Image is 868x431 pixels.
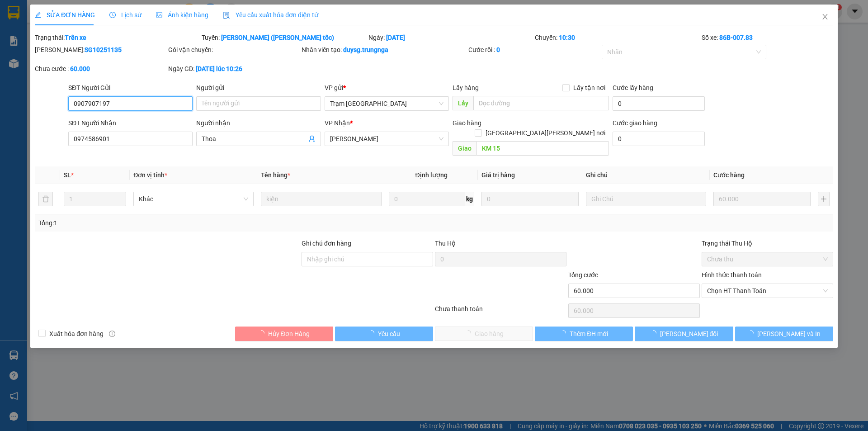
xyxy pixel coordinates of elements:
div: Ngày GD: [168,64,300,74]
b: duysg.trungnga [343,46,388,53]
span: clock-circle [109,12,116,18]
div: Nhân viên tạo: [302,45,467,55]
span: SỬA ĐƠN HÀNG [35,11,95,19]
span: loading [747,330,757,336]
b: SG10251135 [85,46,122,53]
th: Ghi chú [582,166,710,184]
span: [GEOGRAPHIC_DATA][PERSON_NAME] nơi [482,128,609,138]
span: Yêu cầu xuất hóa đơn điện tử [223,11,318,19]
span: user-add [308,135,316,142]
input: Cước lấy hàng [613,96,705,111]
div: Người gửi [196,83,321,93]
div: Trạng thái: [34,33,201,43]
b: [PERSON_NAME] ([PERSON_NAME] tốc) [221,34,334,41]
span: VP Nhận [325,119,350,127]
span: Giao [453,141,476,156]
div: Tổng: 1 [38,218,335,228]
span: Đơn vị tính [133,171,167,179]
span: Thêm ĐH mới [570,329,608,339]
label: Cước giao hàng [613,119,657,127]
div: [PERSON_NAME]: [35,45,166,55]
span: Lấy [453,96,473,110]
input: Cước giao hàng [613,132,705,146]
span: Lịch sử [109,11,142,19]
label: Ghi chú đơn hàng [302,240,351,247]
span: close [821,13,829,20]
span: info-circle [109,331,115,337]
span: Lấy hàng [453,84,479,91]
div: Trạng thái Thu Hộ [702,238,833,248]
div: Ngày: [368,33,534,43]
span: Giao hàng [453,119,481,127]
span: Tên hàng [261,171,290,179]
input: 0 [481,192,579,206]
input: VD: Bàn, Ghế [261,192,381,206]
button: Close [812,5,838,30]
b: 86B-007.83 [719,34,753,41]
span: loading [650,330,660,336]
input: 0 [713,192,811,206]
span: SL [64,171,71,179]
label: Hình thức thanh toán [702,271,762,279]
b: Trên xe [65,34,86,41]
span: loading [258,330,268,336]
div: VP gửi [325,83,449,93]
span: [PERSON_NAME] đổi [660,329,718,339]
span: Định lượng [415,171,448,179]
span: Phan Thiết [330,132,443,146]
span: [PERSON_NAME] và In [757,329,821,339]
button: Hủy Đơn Hàng [235,327,333,341]
b: 60.000 [70,65,90,72]
button: [PERSON_NAME] và In [735,327,833,341]
div: SĐT Người Nhận [68,118,193,128]
div: Số xe: [701,33,834,43]
div: Chưa cước : [35,64,166,74]
button: plus [818,192,830,206]
span: Tổng cước [568,271,598,279]
span: Xuất hóa đơn hàng [46,329,107,339]
span: picture [156,12,162,18]
span: Ảnh kiện hàng [156,11,208,19]
span: Trạm Sài Gòn [330,97,443,110]
b: 0 [496,46,500,53]
span: Khác [139,192,248,206]
div: Chưa thanh toán [434,304,567,320]
span: Thu Hộ [435,240,456,247]
div: Người nhận [196,118,321,128]
button: Thêm ĐH mới [535,327,633,341]
div: Cước rồi : [468,45,600,55]
input: Dọc đường [473,96,609,110]
span: kg [465,192,474,206]
div: Chuyến: [534,33,701,43]
span: loading [560,330,570,336]
img: icon [223,12,230,19]
b: [DATE] lúc 10:26 [196,65,242,72]
span: Chưa thu [707,252,828,266]
span: Yêu cầu [378,329,400,339]
span: Cước hàng [713,171,745,179]
input: Ghi Chú [586,192,706,206]
span: Chọn HT Thanh Toán [707,284,828,298]
button: [PERSON_NAME] đổi [635,327,733,341]
span: Giá trị hàng [481,171,515,179]
input: Dọc đường [476,141,609,156]
span: Lấy tận nơi [570,83,609,93]
input: Ghi chú đơn hàng [302,252,433,266]
span: Hủy Đơn Hàng [268,329,310,339]
span: loading [368,330,378,336]
b: [DATE] [386,34,405,41]
span: edit [35,12,41,18]
div: Tuyến: [201,33,368,43]
button: Yêu cầu [335,327,433,341]
button: Giao hàng [435,327,533,341]
div: SĐT Người Gửi [68,83,193,93]
label: Cước lấy hàng [613,84,653,91]
b: 10:30 [559,34,575,41]
button: delete [38,192,53,206]
div: Gói vận chuyển: [168,45,300,55]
